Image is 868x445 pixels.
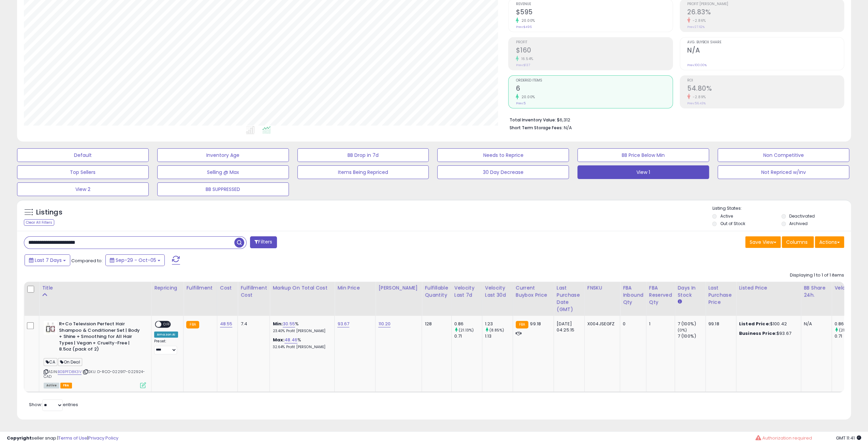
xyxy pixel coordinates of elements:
small: FBA [186,321,199,328]
span: Ordered Items [516,79,672,83]
b: R+Co Television Perfect Hair Shampoo & Conditioner Set | Body + Shine + Smoothing for All Hair Ty... [59,321,142,354]
span: Last 7 Days [35,257,62,264]
small: -2.89% [690,94,706,100]
span: All listings currently available for purchase on Amazon [44,383,59,388]
a: 93.67 [337,321,349,327]
span: Profit [516,41,672,44]
strong: Copyright [7,435,32,441]
div: Preset: [154,339,178,354]
div: 0.86 [835,321,862,327]
div: FBA Reserved Qty [649,284,672,306]
h5: Listings [36,208,62,217]
div: Velocity [835,284,859,292]
b: Max: [273,337,284,343]
button: BB Drop in 7d [297,148,429,162]
div: N/A [804,321,826,327]
div: BB Share 24h. [804,284,829,299]
small: Prev: 100.00% [687,63,707,67]
div: 0 [623,321,641,327]
div: Title [42,284,148,292]
h2: 54.80% [687,85,844,94]
div: 7.4 [240,321,264,327]
label: Active [720,213,733,219]
small: -2.86% [690,18,706,23]
button: BB SUPPRESSED [157,182,289,196]
div: $93.67 [739,330,796,337]
button: Filters [250,236,277,248]
div: Clear All Filters [24,219,54,226]
div: 1.13 [485,333,513,339]
div: Days In Stock [678,284,703,299]
small: FBA [516,321,528,328]
button: View 2 [17,182,149,196]
small: Prev: 56.43% [687,101,706,105]
div: Amazon AI [154,331,178,338]
button: View 1 [577,165,709,179]
small: (0%) [678,327,687,333]
div: Fulfillable Quantity [425,284,448,299]
div: 1 [649,321,670,327]
div: [PERSON_NAME] [378,284,419,292]
a: 110.20 [378,321,391,327]
div: 1.23 [485,321,513,327]
button: Items Being Repriced [297,165,429,179]
button: Save View [745,236,781,248]
button: Inventory Age [157,148,289,162]
div: [DATE] 04:25:15 [557,321,579,333]
div: Current Buybox Price [516,284,551,299]
a: Terms of Use [58,435,87,441]
span: OFF [161,322,172,327]
div: Repricing [154,284,180,292]
div: Markup on Total Cost [273,284,332,292]
h2: N/A [687,46,844,56]
div: Displaying 1 to 1 of 1 items [790,272,844,279]
img: 419Yu0QVHbL._SL40_.jpg [44,321,57,335]
h2: 6 [516,85,672,94]
button: Not Repriced w/inv [718,165,849,179]
span: FBA [60,383,72,388]
label: Archived [789,221,808,226]
button: Sep-29 - Oct-05 [105,254,165,266]
b: Listed Price: [739,321,770,327]
small: Prev: 27.62% [687,25,705,29]
small: Prev: $137 [516,63,530,67]
a: Privacy Policy [88,435,118,441]
span: Columns [786,239,808,246]
button: Default [17,148,149,162]
span: N/A [563,124,572,131]
div: Min Price [337,284,372,292]
h2: 26.83% [687,8,844,17]
button: Selling @ Max [157,165,289,179]
small: Prev: $496 [516,25,531,29]
div: 7 (100%) [678,321,705,327]
div: Velocity Last 30d [485,284,510,299]
span: 2025-10-13 11:41 GMT [836,435,861,441]
div: % [273,337,329,350]
button: BB Price Below Min [577,148,709,162]
button: Columns [782,236,814,248]
div: Listed Price [739,284,798,292]
b: Min: [273,321,283,327]
th: The percentage added to the cost of goods (COGS) that forms the calculator for Min & Max prices. [270,282,335,316]
div: FNSKU [587,284,617,292]
small: 20.00% [519,94,535,100]
div: 0.71 [454,333,482,339]
a: B0BPFD8K3V [58,369,82,375]
a: 48.46 [284,337,297,343]
span: Compared to: [71,257,103,264]
p: 23.40% Profit [PERSON_NAME] [273,329,329,333]
button: Needs to Reprice [437,148,569,162]
label: Out of Stock [720,221,745,226]
div: Last Purchase Price [708,284,733,306]
small: (21.13%) [459,327,474,333]
div: 0.71 [835,333,862,339]
button: 30 Day Decrease [437,165,569,179]
small: (21.13%) [839,327,854,333]
span: ROI [687,79,844,83]
div: Fulfillment [186,284,214,292]
span: Avg. Buybox Share [687,41,844,44]
span: CA [44,358,57,366]
small: 20.00% [519,18,535,23]
p: 32.64% Profit [PERSON_NAME] [273,345,329,350]
span: Profit [PERSON_NAME] [687,2,844,6]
